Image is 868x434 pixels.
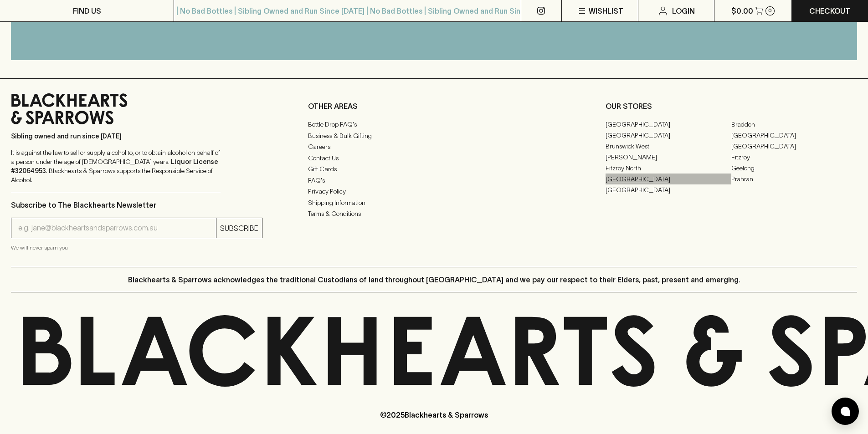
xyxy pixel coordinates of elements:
[606,163,731,174] a: Fitzroy North
[606,130,731,141] a: [GEOGRAPHIC_DATA]
[308,142,560,153] a: Careers
[308,186,560,197] a: Privacy Policy
[672,5,695,16] p: Login
[589,5,623,16] p: Wishlist
[731,5,753,16] p: $0.00
[11,199,262,210] p: Subscribe to The Blackhearts Newsletter
[731,119,857,130] a: Braddon
[308,164,560,175] a: Gift Cards
[308,153,560,163] a: Contact Us
[606,141,731,152] a: Brunswick West
[606,101,857,112] p: OUR STORES
[18,221,216,235] input: e.g. jane@blackheartsandsparrows.com.au
[308,197,560,208] a: Shipping Information
[841,407,850,416] img: bubble-icon
[73,5,101,16] p: FIND US
[731,152,857,163] a: Fitzroy
[731,141,857,152] a: [GEOGRAPHIC_DATA]
[11,132,221,141] p: Sibling owned and run since [DATE]
[308,101,560,112] p: OTHER AREAS
[308,119,560,130] a: Bottle Drop FAQ's
[11,148,221,184] p: It is against the law to sell or supply alcohol to, or to obtain alcohol on behalf of a person un...
[731,163,857,174] a: Geelong
[308,175,560,186] a: FAQ's
[768,8,772,13] p: 0
[606,174,731,184] a: [GEOGRAPHIC_DATA]
[128,274,740,285] p: Blackhearts & Sparrows acknowledges the traditional Custodians of land throughout [GEOGRAPHIC_DAT...
[220,223,258,234] p: SUBSCRIBE
[731,130,857,141] a: [GEOGRAPHIC_DATA]
[308,130,560,141] a: Business & Bulk Gifting
[308,209,560,220] a: Terms & Conditions
[11,243,262,252] p: We will never spam you
[216,218,262,238] button: SUBSCRIBE
[606,184,731,195] a: [GEOGRAPHIC_DATA]
[606,119,731,130] a: [GEOGRAPHIC_DATA]
[606,152,731,163] a: [PERSON_NAME]
[809,5,850,16] p: Checkout
[731,174,857,184] a: Prahran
